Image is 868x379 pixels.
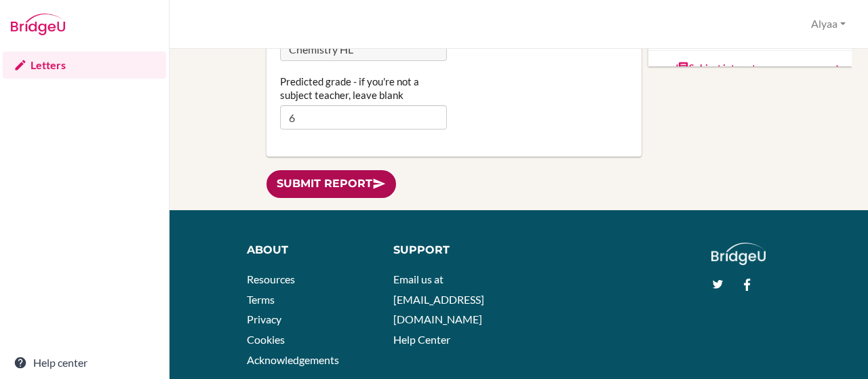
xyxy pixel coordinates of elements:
[280,75,448,102] label: Predicted grade - if you're not a subject teacher, leave blank
[247,333,285,346] a: Cookies
[3,52,166,79] a: Letters
[247,313,281,325] a: Privacy
[3,349,166,376] a: Help center
[711,243,766,265] img: logo_white@2x-f4f0deed5e89b7ecb1c2cc34c3e3d731f90f0f143d5ea2071677605dd97b5244.png
[805,12,852,37] button: Alyaa
[393,243,509,258] div: Support
[393,333,450,346] a: Help Center
[247,243,372,258] div: About
[393,273,484,325] a: Email us at [EMAIL_ADDRESS][DOMAIN_NAME]
[247,353,339,366] a: Acknowledgements
[11,14,65,35] img: Bridge-U
[267,170,396,198] a: Submit report
[675,61,759,75] div: Subject interests
[247,273,295,285] a: Resources
[648,51,852,87] a: Subject interests
[247,293,275,306] a: Terms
